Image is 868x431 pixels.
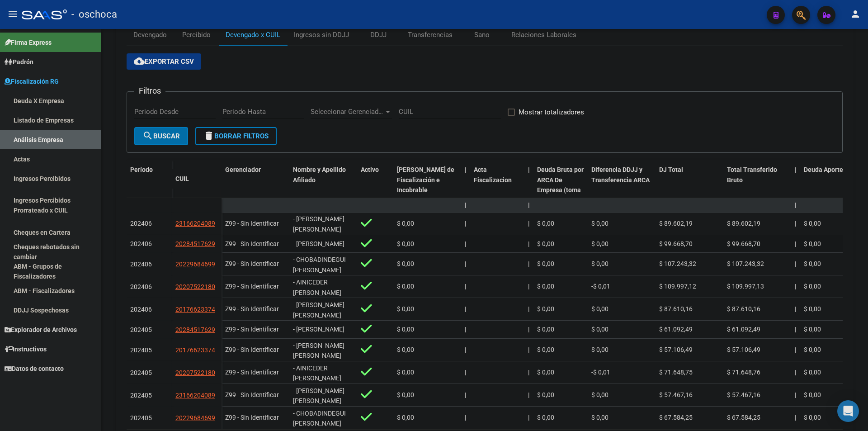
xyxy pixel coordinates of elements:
[795,369,796,376] span: |
[795,166,797,173] span: |
[659,305,693,313] span: $ 87.610,16
[537,326,554,333] span: $ 0,00
[727,346,760,353] span: $ 57.106,49
[591,326,609,333] span: $ 0,00
[134,56,145,66] mat-icon: cloud_download
[397,391,414,398] span: $ 0,00
[370,30,387,40] div: DDJJ
[528,391,529,398] span: |
[465,240,466,247] span: |
[293,166,346,184] span: Nombre y Apellido Afiliado
[537,369,554,376] span: $ 0,00
[591,391,609,398] span: $ 0,00
[127,53,201,70] button: Exportar CSV
[850,9,861,19] mat-icon: person
[225,346,279,353] span: Z99 - Sin Identificar
[528,260,529,267] span: |
[727,283,764,290] span: $ 109.997,13
[795,283,796,290] span: |
[397,283,414,290] span: $ 0,00
[293,240,344,247] span: - [PERSON_NAME]
[795,346,796,353] span: |
[408,30,453,40] div: Transferencias
[795,260,796,267] span: |
[361,166,379,173] span: Activo
[293,387,344,405] span: - [PERSON_NAME] [PERSON_NAME]
[225,240,279,247] span: Z99 - Sin Identificar
[537,166,584,214] span: Deuda Bruta por ARCA De Empresa (toma en cuenta todos los afiliados)
[837,400,859,422] div: Open Intercom Messenger
[591,260,609,267] span: $ 0,00
[727,220,760,227] span: $ 89.602,19
[659,240,693,247] span: $ 99.668,70
[397,260,414,267] span: $ 0,00
[537,305,554,313] span: $ 0,00
[393,160,461,221] datatable-header-cell: Deuda Bruta Neto de Fiscalización e Incobrable
[591,414,609,421] span: $ 0,00
[591,305,609,313] span: $ 0,00
[470,160,524,221] datatable-header-cell: Acta Fiscalizacion
[225,260,279,267] span: Z99 - Sin Identificar
[225,369,279,376] span: Z99 - Sin Identificar
[804,166,843,173] span: Deuda Aporte
[134,57,194,66] span: Exportar CSV
[659,391,693,398] span: $ 57.467,16
[130,326,152,333] span: 202405
[195,127,277,145] button: Borrar Filtros
[130,260,152,268] span: 202406
[7,9,18,19] mat-icon: menu
[659,414,693,421] span: $ 67.584,25
[127,160,172,198] datatable-header-cell: Período
[537,391,554,398] span: $ 0,00
[130,346,152,354] span: 202405
[465,283,466,290] span: |
[175,369,215,376] span: 20207522180
[5,325,77,335] span: Explorador de Archivos
[175,220,215,227] span: 23166204089
[723,160,791,221] datatable-header-cell: Total Transferido Bruto
[528,220,529,227] span: |
[591,283,610,290] span: -$ 0,01
[293,301,344,319] span: - [PERSON_NAME] [PERSON_NAME]
[795,240,796,247] span: |
[397,220,414,227] span: $ 0,00
[727,240,760,247] span: $ 99.668,70
[804,305,821,313] span: $ 0,00
[225,166,261,173] span: Gerenciador
[293,215,344,233] span: - [PERSON_NAME] [PERSON_NAME]
[5,364,64,374] span: Datos de contacto
[175,326,215,333] span: 20284517629
[461,160,470,221] datatable-header-cell: |
[465,346,466,353] span: |
[397,305,414,313] span: $ 0,00
[804,240,821,247] span: $ 0,00
[656,160,723,221] datatable-header-cell: DJ Total
[659,326,693,333] span: $ 61.092,49
[659,166,683,173] span: DJ Total
[528,201,530,208] span: |
[591,240,609,247] span: $ 0,00
[537,346,554,353] span: $ 0,00
[465,305,466,313] span: |
[397,240,414,247] span: $ 0,00
[293,410,346,427] span: - CHOBADINDEGUI [PERSON_NAME]
[791,160,800,221] datatable-header-cell: |
[225,305,279,313] span: Z99 - Sin Identificar
[524,160,533,221] datatable-header-cell: |
[130,283,152,290] span: 202406
[293,326,344,333] span: - [PERSON_NAME]
[537,240,554,247] span: $ 0,00
[134,127,188,145] button: Buscar
[175,414,215,422] span: 20229684699
[397,414,414,421] span: $ 0,00
[795,326,796,333] span: |
[175,240,215,247] span: 20284517629
[659,220,693,227] span: $ 89.602,19
[465,414,466,421] span: |
[142,130,153,141] mat-icon: search
[537,220,554,227] span: $ 0,00
[293,365,341,382] span: - AINICEDER [PERSON_NAME]
[130,414,152,422] span: 202405
[465,391,466,398] span: |
[795,220,796,227] span: |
